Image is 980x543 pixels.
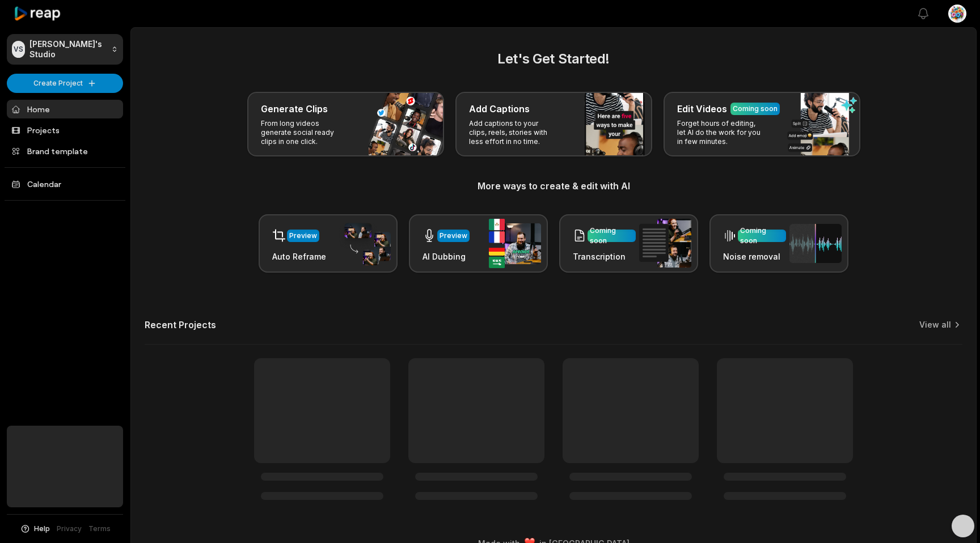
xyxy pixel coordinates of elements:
p: [PERSON_NAME]'s Studio [29,39,107,60]
h2: Let's Get Started! [145,49,962,69]
button: Help [20,524,50,534]
a: Privacy [57,524,82,534]
h3: Add Captions [469,102,530,116]
span: Help [34,524,50,534]
a: Home [7,100,123,118]
h3: Generate Clips [261,102,328,116]
h3: Noise removal [723,251,786,262]
h3: More ways to create & edit with AI [145,179,962,193]
a: View all [919,319,951,330]
img: noise_removal.png [789,224,842,263]
button: Create Project [7,74,123,93]
h3: Auto Reframe [272,251,326,262]
a: Calendar [7,175,123,193]
div: Coming soon [740,226,784,246]
img: auto_reframe.png [339,222,391,266]
div: VS [12,41,25,58]
h2: Recent Projects [145,319,216,330]
a: Terms [88,524,111,534]
h3: Transcription [573,251,636,262]
img: transcription.png [639,219,691,268]
p: Add captions to your clips, reels, stories with less effort in no time. [469,119,557,146]
div: Preview [440,231,467,241]
h3: AI Dubbing [423,251,470,262]
h3: Edit Videos [677,102,727,116]
a: Brand template [7,142,123,160]
img: ai_dubbing.png [489,219,541,268]
p: From long videos generate social ready clips in one click. [261,119,349,146]
p: Forget hours of editing, let AI do the work for you in few minutes. [677,119,765,146]
div: Coming soon [733,104,778,114]
div: Preview [289,231,317,241]
div: Coming soon [590,226,633,246]
a: Projects [7,121,123,139]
